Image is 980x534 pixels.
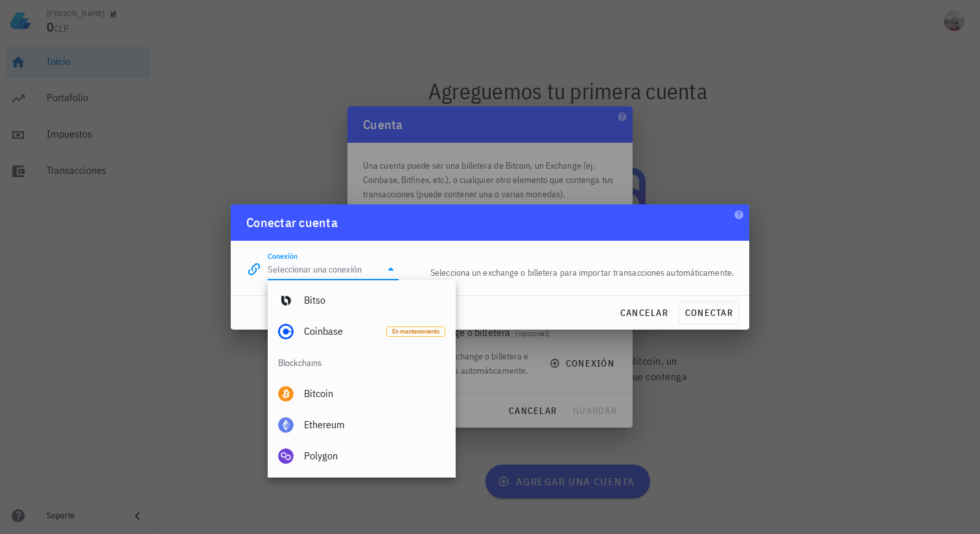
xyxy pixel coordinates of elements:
[268,259,380,280] input: Seleccionar una conexión
[304,294,445,306] div: Bitso
[268,347,456,378] div: Blockchains
[304,325,376,337] div: Coinbase
[620,307,668,319] span: cancelar
[614,301,673,324] button: cancelar
[684,307,733,319] span: conectar
[268,251,297,261] label: Conexión
[304,419,445,431] div: Ethereum
[246,212,338,233] div: Conectar cuenta
[679,301,739,324] button: conectar
[406,258,741,287] div: Selecciona un exchange o billetera para importar transacciones automáticamente.
[392,327,439,336] span: En mantenimiento
[304,450,445,462] div: Polygon
[304,387,445,400] div: Bitcoin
